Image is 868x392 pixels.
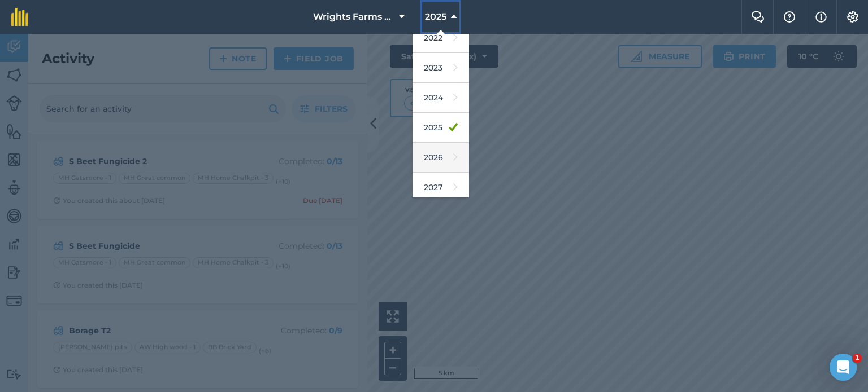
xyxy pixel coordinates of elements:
[413,83,469,113] a: 2024
[830,354,857,381] iframe: Intercom live chat
[413,23,469,53] a: 2022
[413,143,469,173] a: 2026
[413,113,469,143] a: 2025
[413,53,469,83] a: 2023
[751,11,765,23] img: Two speech bubbles overlapping with the left bubble in the forefront
[425,10,446,24] span: 2025
[783,11,796,23] img: A question mark icon
[846,11,860,23] img: A cog icon
[413,173,469,202] a: 2027
[815,10,827,24] img: svg+xml;base64,PHN2ZyB4bWxucz0iaHR0cDovL3d3dy53My5vcmcvMjAwMC9zdmciIHdpZHRoPSIxNyIgaGVpZ2h0PSIxNy...
[853,354,862,363] span: 1
[11,8,28,26] img: fieldmargin Logo
[313,10,394,24] span: Wrights Farms Contracting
